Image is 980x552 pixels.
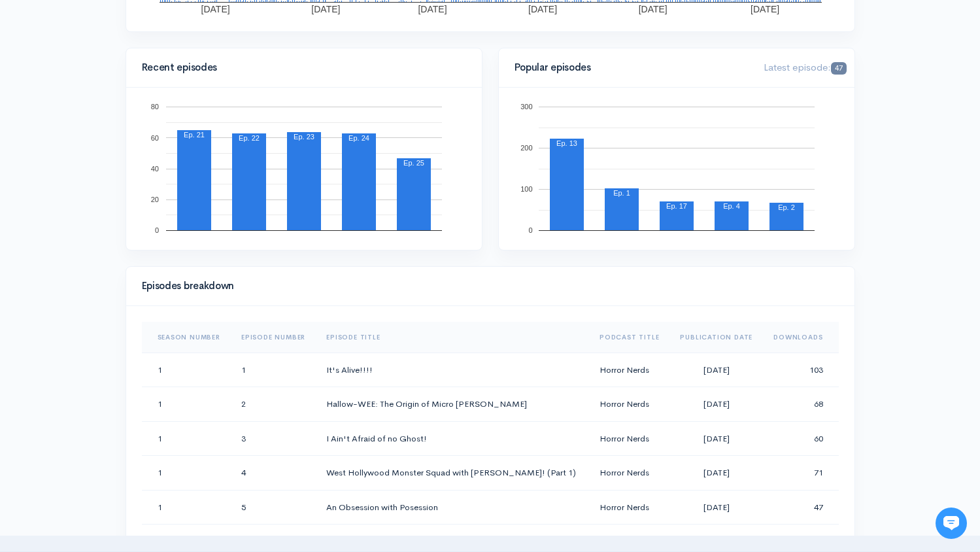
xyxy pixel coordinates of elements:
text: Ep. 25 [403,159,424,167]
text: Ep. 2 [778,203,795,211]
td: 4 [231,456,316,491]
text: 100 [520,185,532,193]
td: 5 [231,490,316,525]
td: 1 [142,456,231,491]
td: 1 [142,387,231,422]
td: I Ain't Afraid of no Ghost! [316,421,589,456]
h1: Hi 👋 [20,63,242,84]
td: 60 [763,421,838,456]
td: 1 [142,353,231,387]
text: [DATE] [311,4,340,14]
td: [DATE] [669,387,763,422]
th: Sort column [669,322,763,353]
td: Horror Nerds [589,387,669,422]
text: 20 [150,196,158,203]
td: Horror Nerds [589,421,669,456]
iframe: gist-messenger-bubble-iframe [936,508,967,539]
td: Horror Nerds [589,490,669,525]
text: 200 [520,144,532,152]
h4: Popular episodes [515,62,749,73]
td: Horror Nerds [589,353,669,387]
span: Latest episode: [764,61,846,73]
text: [DATE] [201,4,229,14]
text: Ep. 1 [613,189,630,197]
text: 60 [150,133,158,141]
td: It's Alive!!!! [316,353,589,387]
td: [DATE] [669,421,763,456]
th: Sort column [589,322,669,353]
td: 68 [763,387,838,422]
text: 80 [150,103,158,111]
svg: A chart. [142,103,466,234]
button: New conversation [20,173,241,199]
input: Search articles [38,246,233,272]
td: [DATE] [669,353,763,387]
text: 40 [150,165,158,173]
text: 0 [154,226,158,234]
td: An Obsession with Posession [316,490,589,525]
h2: Just let us know if you need anything and we'll be happy to help! 🙂 [20,87,242,150]
span: 47 [831,62,846,75]
td: 1 [142,490,231,525]
th: Sort column [316,322,589,353]
th: Sort column [763,322,838,353]
td: 2 [231,387,316,422]
td: 1 [231,353,316,387]
text: 0 [528,226,532,234]
text: Ep. 21 [184,131,205,139]
text: Ep. 22 [239,134,260,142]
td: West Hollywood Monster Squad with [PERSON_NAME]! (Part 1) [316,456,589,491]
text: [DATE] [528,4,557,14]
td: [DATE] [669,490,763,525]
text: 300 [520,103,532,111]
text: [DATE] [418,4,447,14]
td: 1 [142,421,231,456]
th: Sort column [142,322,231,353]
td: [DATE] [669,456,763,491]
td: 47 [763,490,838,525]
svg: A chart. [515,103,839,234]
text: Ep. 17 [666,202,687,210]
text: Ep. 24 [348,134,369,142]
text: Ep. 4 [723,202,740,210]
h4: Episodes breakdown [142,281,831,292]
td: 103 [763,353,838,387]
td: Hallow-WEE: The Origin of Micro [PERSON_NAME] [316,387,589,422]
td: Horror Nerds [589,456,669,491]
p: Find an answer quickly [18,224,244,240]
td: 3 [231,421,316,456]
span: New conversation [84,181,157,192]
text: Ep. 23 [294,133,314,141]
th: Sort column [231,322,316,353]
text: [DATE] [638,4,667,14]
h4: Recent episodes [142,62,458,73]
text: Ep. 13 [556,139,577,147]
td: 71 [763,456,838,491]
text: [DATE] [751,4,779,14]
